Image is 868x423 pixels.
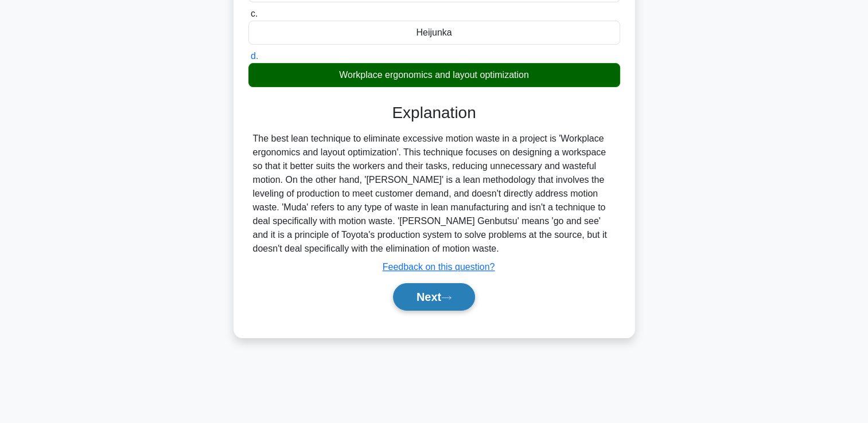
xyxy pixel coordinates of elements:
[383,262,495,272] a: Feedback on this question?
[255,103,613,123] h3: Explanation
[251,51,258,61] span: d.
[251,9,258,18] span: c.
[248,63,620,87] div: Workplace ergonomics and layout optimization
[393,283,475,311] button: Next
[248,21,620,45] div: Heijunka
[253,132,616,256] div: The best lean technique to eliminate excessive motion waste in a project is 'Workplace ergonomics...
